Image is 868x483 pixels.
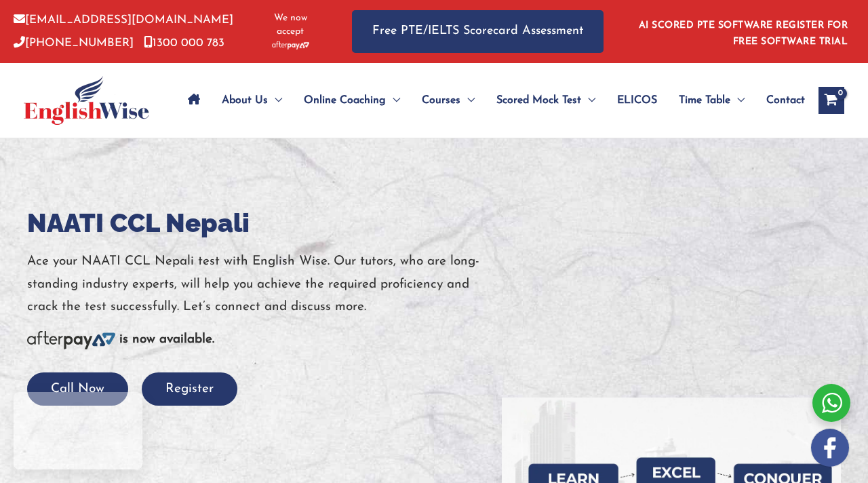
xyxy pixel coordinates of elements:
[293,77,411,124] a: Online CoachingMenu Toggle
[422,77,460,124] span: Courses
[818,87,844,114] a: View Shopping Cart, empty
[668,77,755,124] a: Time TableMenu Toggle
[27,331,115,349] img: Afterpay-Logo
[177,77,805,124] nav: Site Navigation: Main Menu
[581,77,595,124] span: Menu Toggle
[272,41,309,49] img: Afterpay-Logo
[14,14,233,26] a: [EMAIL_ADDRESS][DOMAIN_NAME]
[617,77,657,124] span: ELICOS
[222,77,268,124] span: About Us
[142,372,237,406] button: Register
[144,37,224,49] a: 1300 000 783
[27,206,502,240] h1: NAATI CCL Nepali
[14,37,134,49] a: [PHONE_NUMBER]
[766,77,805,124] span: Contact
[262,12,318,39] span: We now accept
[211,77,293,124] a: About UsMenu Toggle
[411,77,486,124] a: CoursesMenu Toggle
[811,429,849,467] img: white-facebook.png
[119,333,214,346] b: is now available.
[24,76,149,125] img: cropped-ew-logo
[142,383,237,395] a: Register
[730,77,745,124] span: Menu Toggle
[27,383,128,395] a: Call Now
[606,77,668,124] a: ELICOS
[352,10,604,53] a: Free PTE/IELTS Scorecard Assessment
[639,20,848,47] a: AI SCORED PTE SOFTWARE REGISTER FOR FREE SOFTWARE TRIAL
[679,77,730,124] span: Time Table
[460,77,475,124] span: Menu Toggle
[268,77,282,124] span: Menu Toggle
[486,77,606,124] a: Scored Mock TestMenu Toggle
[27,250,502,318] p: Ace your NAATI CCL Nepali test with English Wise. Our tutors, who are long-standing industry expe...
[631,9,854,54] aside: Header Widget 1
[755,77,805,124] a: Contact
[386,77,400,124] span: Menu Toggle
[496,77,581,124] span: Scored Mock Test
[304,77,386,124] span: Online Coaching
[27,372,128,406] button: Call Now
